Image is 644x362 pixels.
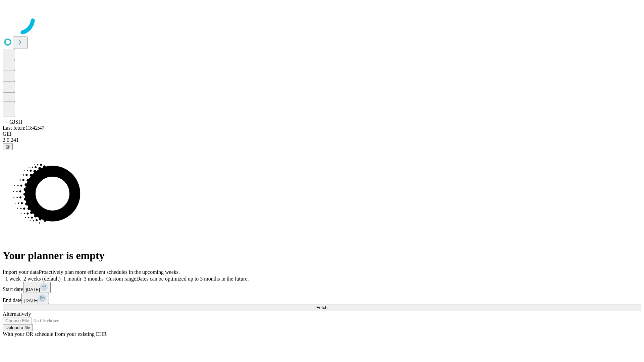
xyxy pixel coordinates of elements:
[3,282,641,293] div: Start date
[39,269,180,275] span: Proactively plan more efficient schedules in the upcoming weeks.
[23,282,51,293] button: [DATE]
[84,276,104,282] span: 3 months
[3,293,641,304] div: End date
[136,276,249,282] span: Dates can be optimized up to 3 months in the future.
[3,125,45,131] span: Last fetch: 13:42:47
[5,276,21,282] span: 1 week
[5,144,10,149] span: @
[3,331,107,337] span: With your OR schedule from your existing EHR
[3,137,641,143] div: 2.0.241
[3,324,33,331] button: Upload a file
[21,293,49,304] button: [DATE]
[3,304,641,311] button: Fetch
[316,305,327,310] span: Fetch
[3,249,641,262] h1: Your planner is empty
[26,287,40,292] span: [DATE]
[3,131,641,137] div: GEI
[9,119,22,125] span: GJSH
[3,311,31,317] span: Alternatively
[106,276,136,282] span: Custom range
[24,298,38,303] span: [DATE]
[3,269,39,275] span: Import your data
[3,143,13,150] button: @
[63,276,81,282] span: 1 month
[23,276,61,282] span: 2 weeks (default)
